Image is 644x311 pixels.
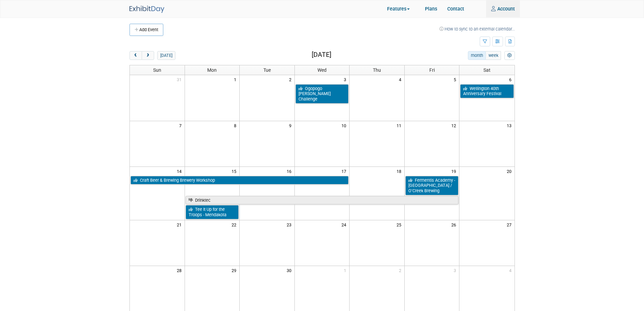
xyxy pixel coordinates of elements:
[153,67,161,73] span: Sun
[288,121,294,130] span: 9
[286,167,294,175] span: 16
[439,26,515,31] a: How to sync to an external calendar...
[288,75,294,84] span: 2
[176,266,185,274] span: 28
[343,75,349,84] span: 3
[129,24,163,36] button: Add Event
[231,220,239,229] span: 22
[176,167,185,175] span: 14
[429,67,435,73] span: Fri
[129,51,142,60] button: prev
[231,266,239,274] span: 29
[263,67,271,73] span: Tue
[398,75,404,84] span: 4
[286,266,294,274] span: 30
[506,220,515,229] span: 27
[142,51,154,60] button: next
[451,167,459,175] span: 19
[295,84,349,104] a: Ogopogo [PERSON_NAME] Challenge
[186,205,239,219] a: Tee It Up for the Troops - Mendakota
[483,67,491,73] span: Sat
[453,75,459,84] span: 5
[460,84,514,98] a: Wellington 40th Anniversary Festival
[341,167,349,175] span: 17
[396,220,404,229] span: 25
[186,196,459,205] a: Drinktec
[312,51,331,59] h2: [DATE]
[178,121,185,130] span: 7
[157,51,175,60] button: [DATE]
[504,51,515,60] button: myCustomButton
[176,75,185,84] span: 31
[396,121,404,130] span: 11
[398,266,404,274] span: 2
[506,121,515,130] span: 13
[507,53,512,58] i: Personalize Calendar
[451,121,459,130] span: 12
[486,0,520,17] a: Account
[130,176,349,185] a: Craft Beer & Brewing Brewery Workshop
[396,167,404,175] span: 18
[382,1,420,18] a: Features
[506,167,515,175] span: 20
[286,220,294,229] span: 23
[420,0,442,17] a: Plans
[343,266,349,274] span: 1
[233,121,239,130] span: 8
[485,51,501,60] button: week
[341,121,349,130] span: 10
[508,266,515,274] span: 4
[129,6,164,13] img: ExhibitDay
[341,220,349,229] span: 24
[442,0,469,17] a: Contact
[231,167,239,175] span: 15
[508,75,515,84] span: 6
[453,266,459,274] span: 3
[451,220,459,229] span: 26
[233,75,239,84] span: 1
[207,67,217,73] span: Mon
[405,176,459,195] a: Fermentis Academy - [GEOGRAPHIC_DATA] / O’Creek Brewing
[176,220,185,229] span: 21
[468,51,486,60] button: month
[317,67,327,73] span: Wed
[373,67,381,73] span: Thu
